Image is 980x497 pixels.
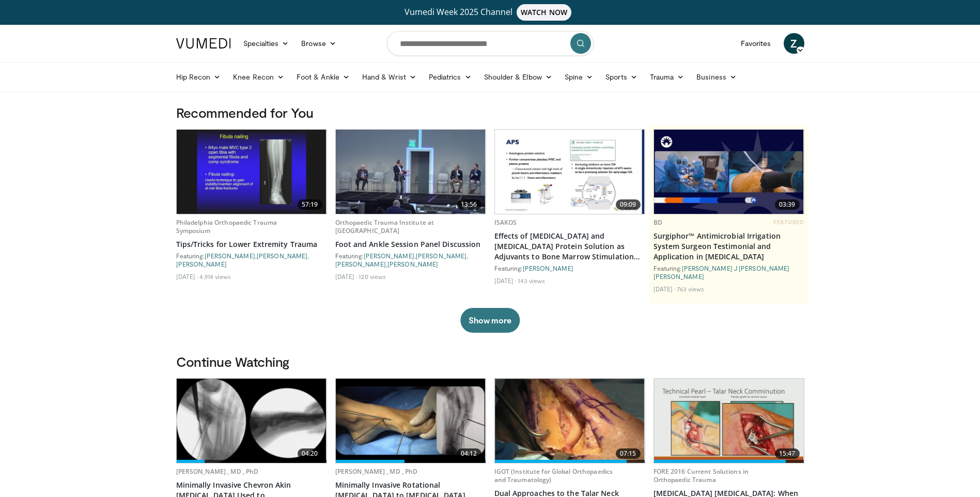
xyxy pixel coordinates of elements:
span: 04:12 [457,448,481,459]
a: [PERSON_NAME] [205,252,255,259]
a: Knee Recon [227,67,290,87]
a: 03:39 [654,130,804,214]
a: Hand & Wrist [356,67,423,87]
li: 4,914 views [199,272,231,281]
img: 70422da6-974a-44ac-bf9d-78c82a89d891.620x360_q85_upscale.jpg [654,130,804,214]
a: [PERSON_NAME] [364,252,414,259]
a: Sports [599,67,644,87]
a: IGOT (Institute for Global Orthopaedics and Traumatology) [494,467,613,484]
a: 57:19 [177,130,326,214]
a: Specialties [237,33,295,54]
div: Featuring: [494,264,645,272]
a: [PERSON_NAME] [387,260,438,268]
a: [PERSON_NAME] [257,252,307,259]
li: [DATE] [176,272,198,281]
img: 8970f8e1-af41-4fb8-bd94-3e47a5a540c0.620x360_q85_upscale.jpg [336,130,486,214]
a: [PERSON_NAME] [176,260,227,268]
a: 15:47 [654,379,804,463]
img: 2c252fc5-7f2d-47de-858b-68d92ec935af.620x360_q85_upscale.jpg [495,130,645,214]
a: 04:20 [177,379,326,463]
h3: Recommended for You [176,104,804,121]
button: Show more [460,308,520,333]
span: 15:47 [775,448,800,459]
li: [DATE] [654,285,676,293]
a: [PERSON_NAME] [523,265,573,272]
a: 09:09 [495,130,645,214]
input: Search topics, interventions [387,31,594,56]
a: Pediatrics [423,67,478,87]
a: Shoulder & Elbow [478,67,558,87]
a: [PERSON_NAME] J [PERSON_NAME] [PERSON_NAME] [654,265,790,280]
a: Business [690,67,743,87]
a: Browse [295,33,343,54]
a: Effects of [MEDICAL_DATA] and [MEDICAL_DATA] Protein Solution as Adjuvants to Bone Marrow Stimula... [494,231,645,262]
a: 13:56 [336,130,486,214]
a: FORE 2016 Current Solutions in Orthopaedic Trauma [654,467,749,484]
div: Featuring: , , , [335,252,486,268]
a: [PERSON_NAME] [335,260,386,268]
a: Philadelphia Orthopaedic Trauma Symposium [176,218,277,235]
a: BD [654,218,662,227]
li: [DATE] [494,276,517,285]
a: [PERSON_NAME] , MD , PhD [335,467,418,476]
a: Trauma [644,67,691,87]
div: Featuring: [654,264,804,281]
img: VuMedi Logo [176,38,231,49]
a: Hip Recon [170,67,227,87]
a: [PERSON_NAME] [416,252,466,259]
a: Tips/Tricks for Lower Extremity Trauma [176,239,327,250]
a: Favorites [735,33,777,54]
img: 71c10c4b-253f-43f7-a87f-ca81d34bb2ba.620x360_q85_upscale.jpg [495,379,645,463]
img: 19b3bb0b-848f-428d-92a0-427b08e78691.620x360_q85_upscale.jpg [654,379,803,463]
img: 3b8a7d09-cb25-4d04-a351-9a37230f743c.620x360_q85_upscale.jpg [336,379,486,463]
span: FEATURED [773,219,804,226]
li: [DATE] [335,272,357,281]
span: 13:56 [457,199,481,210]
h3: Continue Watching [176,353,804,370]
div: Featuring: , , [176,252,327,268]
a: Vumedi Week 2025 ChannelWATCH NOW [178,4,803,21]
a: ISAKOS [494,218,517,227]
a: Surgiphor™ Antimicrobial Irrigation System Surgeon Testimonial and Application in [MEDICAL_DATA] [654,231,804,262]
span: 09:09 [616,199,641,210]
li: 763 views [677,285,704,293]
img: f3170e45-502c-4622-b10e-4b130f9ea5fd.620x360_q85_upscale.jpg [177,130,326,214]
li: 143 views [518,276,545,285]
a: Z [784,33,804,54]
span: 07:15 [616,448,641,459]
img: e73f24f9-02ca-4bec-a641-813152ebe724.620x360_q85_upscale.jpg [177,379,326,463]
span: 04:20 [298,448,322,459]
a: Spine [558,67,599,87]
span: WATCH NOW [517,4,571,21]
span: 03:39 [775,199,800,210]
a: 04:12 [336,379,486,463]
a: Foot and Ankle Session Panel Discussion [335,239,486,250]
a: 07:15 [495,379,645,463]
span: 57:19 [298,199,322,210]
a: Foot & Ankle [290,67,356,87]
a: [PERSON_NAME] , MD , PhD [176,467,259,476]
li: 120 views [359,272,386,281]
a: Orthopaedic Trauma Institute at [GEOGRAPHIC_DATA] [335,218,434,235]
